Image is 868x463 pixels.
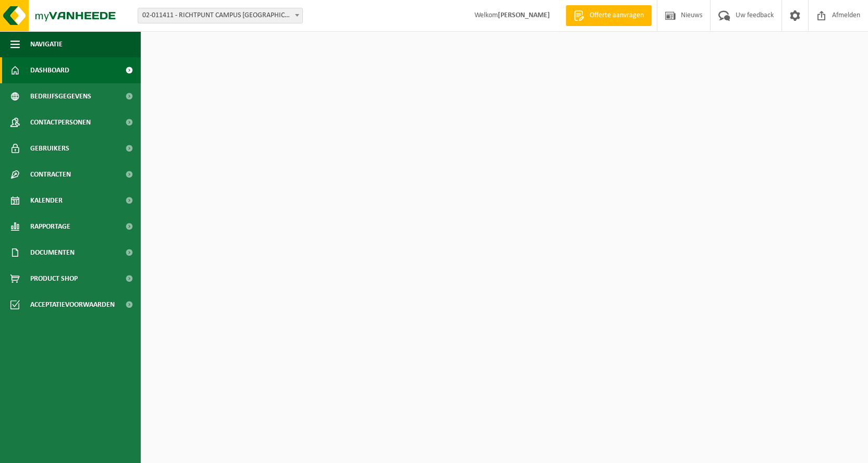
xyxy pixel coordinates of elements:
[587,10,646,21] span: Offerte aanvragen
[30,57,69,83] span: Dashboard
[138,8,303,23] span: 02-011411 - RICHTPUNT CAMPUS EEKLO - EEKLO
[30,83,91,109] span: Bedrijfsgegevens
[30,31,63,57] span: Navigatie
[30,292,115,318] span: Acceptatievoorwaarden
[138,8,302,23] span: 02-011411 - RICHTPUNT CAMPUS EEKLO - EEKLO
[30,266,78,292] span: Product Shop
[566,5,652,26] a: Offerte aanvragen
[498,11,550,19] strong: [PERSON_NAME]
[30,161,71,187] span: Contracten
[30,135,69,161] span: Gebruikers
[30,109,91,135] span: Contactpersonen
[30,214,70,240] span: Rapportage
[30,240,75,266] span: Documenten
[30,187,63,214] span: Kalender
